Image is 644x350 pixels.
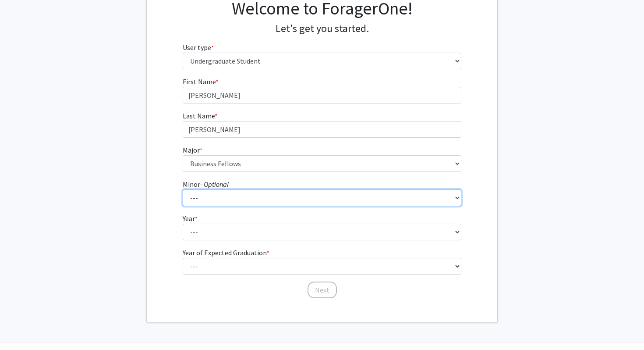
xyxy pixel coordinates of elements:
[183,213,198,224] label: Year
[183,111,215,120] span: Last Name
[200,180,229,189] i: - Optional
[308,282,337,298] button: Next
[183,247,269,258] label: Year of Expected Graduation
[7,311,37,343] iframe: Chat
[183,179,229,189] label: Minor
[183,22,462,35] h4: Let's get you started.
[183,77,216,86] span: First Name
[183,42,214,53] label: User type
[183,145,202,155] label: Major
